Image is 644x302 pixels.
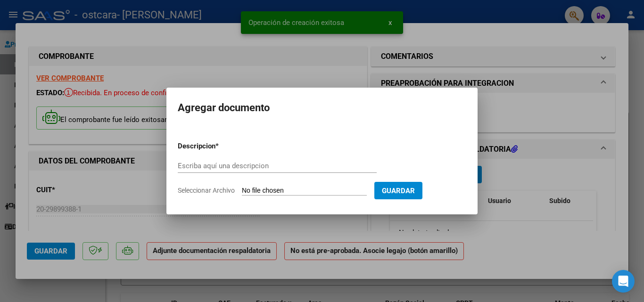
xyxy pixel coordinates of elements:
h2: Agregar documento [178,99,466,117]
div: Open Intercom Messenger [612,270,635,293]
span: Guardar [382,187,415,195]
span: Seleccionar Archivo [178,187,235,194]
button: Guardar [374,182,422,199]
p: Descripcion [178,141,264,152]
